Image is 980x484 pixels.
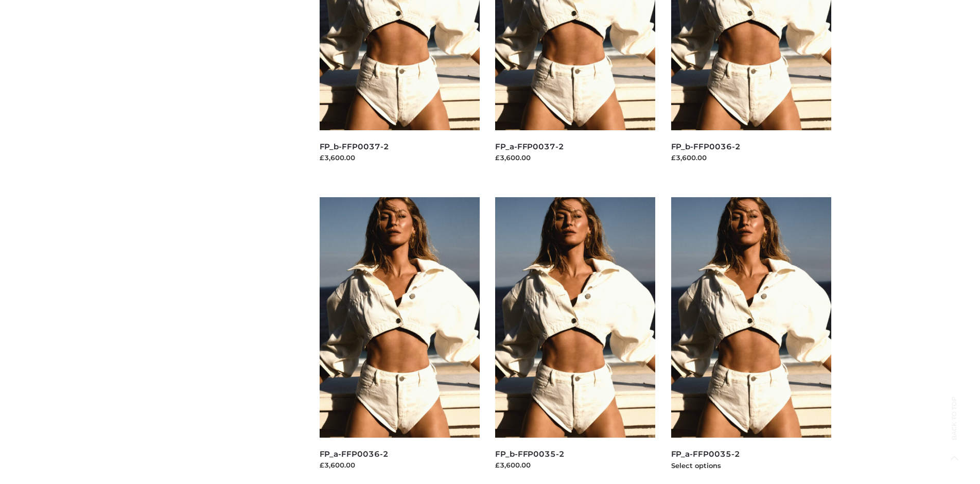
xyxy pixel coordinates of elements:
a: FP_b-FFP0037-2 [320,142,389,151]
a: FP_a-FFP0037-2 [495,142,564,151]
div: £3,600.00 [320,152,480,163]
div: £3,600.00 [671,152,832,163]
a: FP_a-FFP0035-2 [671,449,740,459]
div: £3,600.00 [495,152,656,163]
a: FP_b-FFP0035-2 [495,449,565,459]
div: £3,600.00 [495,460,656,470]
a: FP_a-FFP0036-2 [320,449,389,459]
span: Back to top [941,414,967,440]
div: £3,600.00 [320,460,480,470]
a: FP_b-FFP0036-2 [671,142,741,151]
a: Select options [671,461,721,470]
